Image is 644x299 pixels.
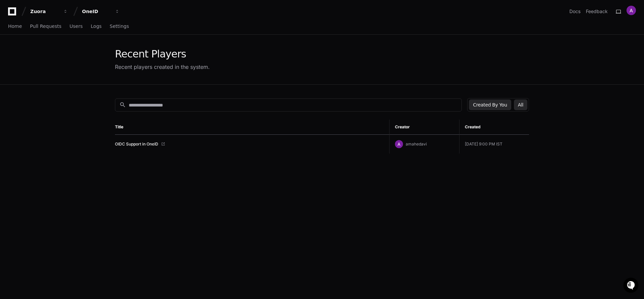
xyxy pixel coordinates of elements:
[7,27,122,38] div: Welcome
[30,19,61,34] a: Pull Requests
[91,19,102,34] a: Logs
[67,71,81,76] span: Pylon
[469,99,511,110] button: Created By You
[459,120,529,135] th: Created
[30,8,59,15] div: Zuora
[115,120,389,135] th: Title
[8,24,22,28] span: Home
[622,277,641,295] iframe: Open customer support
[389,120,459,135] th: Creator
[114,52,122,60] button: Start new chat
[79,5,122,17] button: OneID
[23,50,110,57] div: Start new chat
[110,24,129,28] span: Settings
[115,141,158,147] a: OIDC Support in OneID
[569,8,580,15] a: Docs
[70,19,83,34] a: Users
[514,99,527,110] button: All
[406,141,427,146] span: amahedavi
[115,63,210,71] div: Recent players created in the system.
[459,135,529,154] td: [DATE] 9:00 PM IST
[8,19,22,34] a: Home
[28,5,71,17] button: Zuora
[23,57,85,62] div: We're available if you need us!
[119,101,126,108] mat-icon: search
[30,24,61,28] span: Pull Requests
[7,50,19,62] img: 1736555170064-99ba0984-63c1-480f-8ee9-699278ef63ed
[395,140,403,148] img: ACg8ocIjsbhGfU8DgKndstARb_DRXJidK2BLxSvm1Tw9jS4ugDFhUg=s96-c
[47,70,81,76] a: Powered byPylon
[82,8,111,15] div: OneID
[586,8,608,15] button: Feedback
[627,6,636,15] img: ACg8ocIjsbhGfU8DgKndstARb_DRXJidK2BLxSvm1Tw9jS4ugDFhUg=s96-c
[7,7,20,20] img: PlayerZero
[115,48,210,60] div: Recent Players
[70,24,83,28] span: Users
[110,19,129,34] a: Settings
[91,24,102,28] span: Logs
